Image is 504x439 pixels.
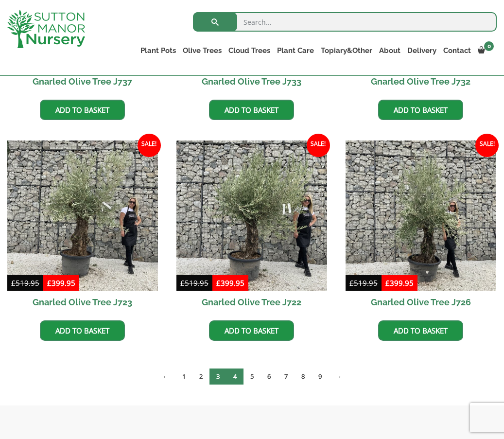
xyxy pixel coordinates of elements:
h2: Gnarled Olive Tree J722 [176,291,327,313]
span: £ [47,278,52,288]
span: Sale! [138,134,161,157]
a: → [329,369,348,385]
a: Add to basket: “Gnarled Olive Tree J723” [40,320,125,341]
span: £ [385,278,390,288]
a: Add to basket: “Gnarled Olive Tree J726” [378,320,463,341]
a: Sale! Gnarled Olive Tree J722 [176,140,327,313]
bdi: 399.95 [47,278,75,288]
h2: Gnarled Olive Tree J723 [7,291,158,313]
h2: Gnarled Olive Tree J737 [7,70,158,92]
img: Gnarled Olive Tree J723 [7,140,158,291]
bdi: 399.95 [216,278,244,288]
a: Add to basket: “Gnarled Olive Tree J737” [40,100,125,120]
a: Page 6 [261,369,278,385]
a: Page 7 [278,369,295,385]
a: Add to basket: “Gnarled Olive Tree J732” [378,100,463,120]
bdi: 399.95 [385,278,414,288]
a: ← [156,369,175,385]
a: Plant Care [274,44,317,57]
span: £ [11,278,16,288]
h2: Gnarled Olive Tree J732 [346,70,496,92]
input: Search... [193,12,497,32]
a: Page 2 [192,369,209,385]
a: Contact [440,44,474,57]
span: £ [349,278,354,288]
a: Delivery [404,44,440,57]
a: 0 [474,44,497,57]
img: Gnarled Olive Tree J722 [176,140,327,291]
span: Page 3 [209,369,226,385]
img: logo [7,10,85,48]
span: Sale! [307,134,330,157]
a: Page 4 [226,369,243,385]
h2: Gnarled Olive Tree J733 [176,70,327,92]
a: Cloud Trees [225,44,274,57]
a: Page 5 [243,369,261,385]
img: Gnarled Olive Tree J726 [346,140,496,291]
a: Sale! Gnarled Olive Tree J726 [346,140,496,313]
a: Plant Pots [137,44,179,57]
span: £ [180,278,185,288]
nav: Product Pagination [7,368,497,388]
span: £ [216,278,221,288]
span: 0 [484,41,494,51]
a: Topiary&Other [317,44,376,57]
h2: Gnarled Olive Tree J726 [346,291,496,313]
a: Olive Trees [179,44,225,57]
a: Sale! Gnarled Olive Tree J723 [7,140,158,313]
bdi: 519.95 [349,278,378,288]
a: About [376,44,404,57]
a: Add to basket: “Gnarled Olive Tree J722” [209,320,294,341]
bdi: 519.95 [180,278,209,288]
span: Sale! [475,134,499,157]
a: Page 8 [295,369,312,385]
a: Page 1 [175,369,192,385]
a: Add to basket: “Gnarled Olive Tree J733” [209,100,294,120]
a: Page 9 [312,369,329,385]
bdi: 519.95 [11,278,39,288]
